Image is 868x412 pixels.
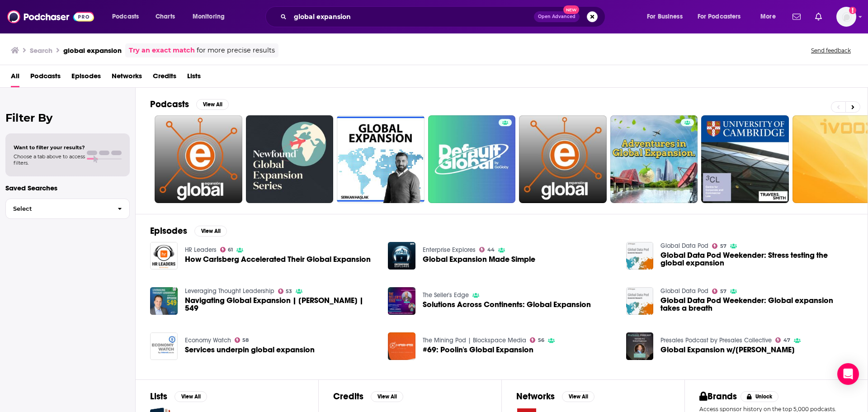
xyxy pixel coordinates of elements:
button: open menu [692,9,754,24]
button: View All [371,391,403,402]
span: New [563,5,580,14]
span: 47 [783,338,790,342]
span: All [11,69,19,87]
img: Global Expansion w/Greg Holmes [626,332,654,360]
div: Search podcasts, credits, & more... [274,6,614,27]
a: Global Data Pod Weekender: Stress testing the global expansion [626,242,654,270]
span: 53 [286,289,292,294]
a: Networks [112,69,142,87]
span: For Podcasters [698,10,741,23]
a: How Carlsberg Accelerated Their Global Expansion [185,256,371,263]
button: open menu [106,9,151,24]
a: 47 [775,337,790,343]
img: Global Data Pod Weekender: Global expansion takes a breath [626,287,654,315]
h2: Filter By [5,111,130,124]
span: For Business [647,10,683,23]
span: Open Advanced [538,14,576,19]
a: Lists [187,69,201,87]
a: The Seller's Edge [423,291,469,299]
h2: Brands [699,391,737,402]
a: 57 [712,243,726,249]
span: Logged in as notablypr2 [836,7,856,27]
h3: Search [30,46,52,55]
button: Send feedback [808,47,854,54]
button: open menu [641,9,694,24]
span: 58 [242,338,249,342]
a: Charts [150,9,180,24]
img: Solutions Across Continents: Global Expansion [388,287,415,315]
img: #69: Poolin's Global Expansion [388,332,415,360]
a: The Mining Pod | Blockspace Media [423,336,526,344]
a: EpisodesView All [150,225,227,237]
span: 61 [228,248,233,252]
button: Show profile menu [836,7,856,27]
span: Charts [156,10,175,23]
h2: Episodes [150,225,187,237]
span: Monitoring [193,10,225,23]
button: Unlock [741,391,779,402]
p: Saved Searches [5,184,130,192]
button: Select [5,199,130,219]
a: 44 [479,247,495,252]
span: 56 [538,338,544,342]
a: 57 [712,289,726,294]
span: Solutions Across Continents: Global Expansion [423,301,591,308]
button: Open AdvancedNew [534,11,580,22]
a: Global Data Pod [660,242,708,250]
span: 57 [720,244,726,248]
a: Episodes [71,69,101,87]
a: Global Expansion w/Greg Holmes [660,346,795,354]
img: Navigating Global Expansion | Larry Harding | 549 [150,287,178,315]
img: Podchaser - Follow, Share and Rate Podcasts [7,8,94,25]
span: Want to filter your results? [14,144,85,151]
a: Enterprise Explores [423,246,476,254]
a: 61 [220,247,233,252]
a: Economy Watch [185,336,231,344]
span: 44 [487,248,495,252]
input: Search podcasts, credits, & more... [290,9,534,24]
a: Services underpin global expansion [185,346,315,354]
span: Podcasts [112,10,139,23]
a: Credits [153,69,176,87]
button: View All [196,99,229,110]
a: Leveraging Thought Leadership [185,287,274,295]
img: Services underpin global expansion [150,332,178,360]
a: Global Data Pod Weekender: Stress testing the global expansion [660,251,853,267]
h2: Lists [150,391,167,402]
a: Global Expansion Made Simple [423,256,535,263]
button: open menu [754,9,787,24]
a: Show notifications dropdown [811,9,826,24]
a: Global Data Pod [660,287,708,295]
div: Open Intercom Messenger [837,363,859,385]
img: Global Expansion Made Simple [388,242,415,270]
a: Try an exact match [129,45,195,56]
span: Global Expansion w/[PERSON_NAME] [660,346,795,354]
svg: Add a profile image [849,7,856,14]
img: How Carlsberg Accelerated Their Global Expansion [150,242,178,270]
a: 53 [278,289,292,294]
a: Global Data Pod Weekender: Global expansion takes a breath [660,297,853,312]
a: Podcasts [30,69,61,87]
span: for more precise results [197,45,275,56]
a: Presales Podcast by Presales Collective [660,336,772,344]
button: View All [175,391,207,402]
span: Navigating Global Expansion | [PERSON_NAME] | 549 [185,297,377,312]
span: Choose a tab above to access filters. [14,153,85,166]
span: 57 [720,289,726,294]
button: open menu [186,9,236,24]
button: View All [562,391,594,402]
